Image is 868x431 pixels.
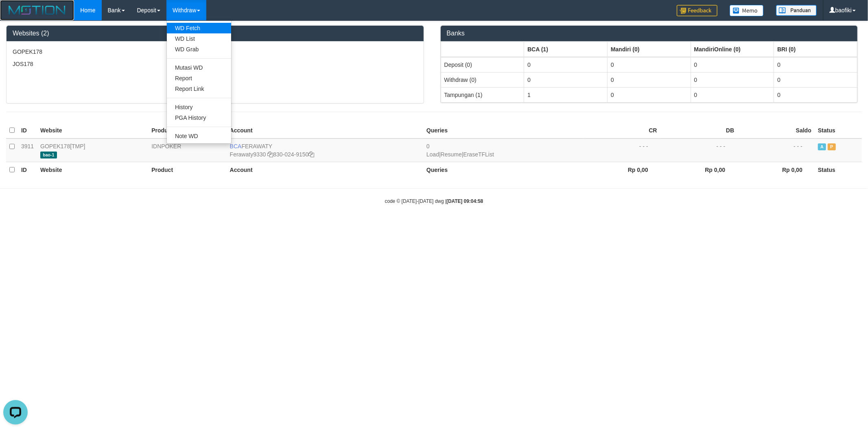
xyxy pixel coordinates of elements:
[441,87,524,102] td: Tampungan (1)
[426,143,430,150] span: 0
[583,139,660,162] td: - - -
[167,73,231,84] a: Report
[148,123,226,139] th: Product
[13,30,418,37] h3: Websites (2)
[776,5,817,16] img: panduan.png
[230,151,266,158] a: Ferawaty9330
[441,42,524,57] th: Group: activate to sort column ascending
[660,139,738,162] td: - - -
[423,162,583,177] th: Queries
[167,112,231,123] a: PGA History
[167,84,231,94] a: Report Link
[37,139,148,162] td: [TMP]
[691,72,774,87] td: 0
[524,57,608,73] td: 0
[40,152,57,158] span: bao-1
[148,162,226,177] th: Product
[167,33,231,44] a: WD List
[737,123,815,139] th: Saldo
[148,139,226,162] td: IDNPOKER
[774,87,857,102] td: 0
[37,162,148,177] th: Website
[691,57,774,73] td: 0
[446,198,483,204] strong: [DATE] 09:04:58
[167,44,231,55] a: WD Grab
[524,42,608,57] th: Group: activate to sort column ascending
[441,151,462,158] a: Resume
[167,23,231,33] a: WD Fetch
[774,72,857,87] td: 0
[730,5,764,16] img: Button%20Memo.svg
[660,123,738,139] th: DB
[227,123,423,139] th: Account
[13,60,418,68] p: JOS178
[267,151,273,158] a: Copy Ferawaty9330 to clipboard
[167,102,231,112] a: History
[167,131,231,141] a: Note WD
[815,162,862,177] th: Status
[524,72,608,87] td: 0
[607,57,691,73] td: 0
[18,139,37,162] td: 3911
[230,143,242,150] span: BCA
[6,4,68,16] img: MOTION_logo.png
[40,143,70,150] a: GOPEK178
[737,139,815,162] td: - - -
[464,151,494,158] a: EraseTFList
[607,42,691,57] th: Group: activate to sort column ascending
[167,62,231,73] a: Mutasi WD
[660,162,738,177] th: Rp 0,00
[818,143,826,150] span: Active
[18,162,37,177] th: ID
[308,151,314,158] a: Copy 8300249150 to clipboard
[774,57,857,73] td: 0
[447,30,852,37] h3: Banks
[385,198,483,204] small: code © [DATE]-[DATE] dwg |
[524,87,608,102] td: 1
[426,143,494,158] span: | |
[423,123,583,139] th: Queries
[227,162,423,177] th: Account
[18,123,37,139] th: ID
[426,151,439,158] a: Load
[37,123,148,139] th: Website
[13,48,418,56] p: GOPEK178
[3,3,28,28] button: Open LiveChat chat widget
[677,5,717,16] img: Feedback.jpg
[828,143,836,150] span: Paused
[815,123,862,139] th: Status
[583,162,660,177] th: Rp 0,00
[607,72,691,87] td: 0
[441,57,524,73] td: Deposit (0)
[227,139,423,162] td: FERAWATY 830-024-9150
[691,42,774,57] th: Group: activate to sort column ascending
[691,87,774,102] td: 0
[607,87,691,102] td: 0
[441,72,524,87] td: Withdraw (0)
[774,42,857,57] th: Group: activate to sort column ascending
[583,123,660,139] th: CR
[737,162,815,177] th: Rp 0,00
